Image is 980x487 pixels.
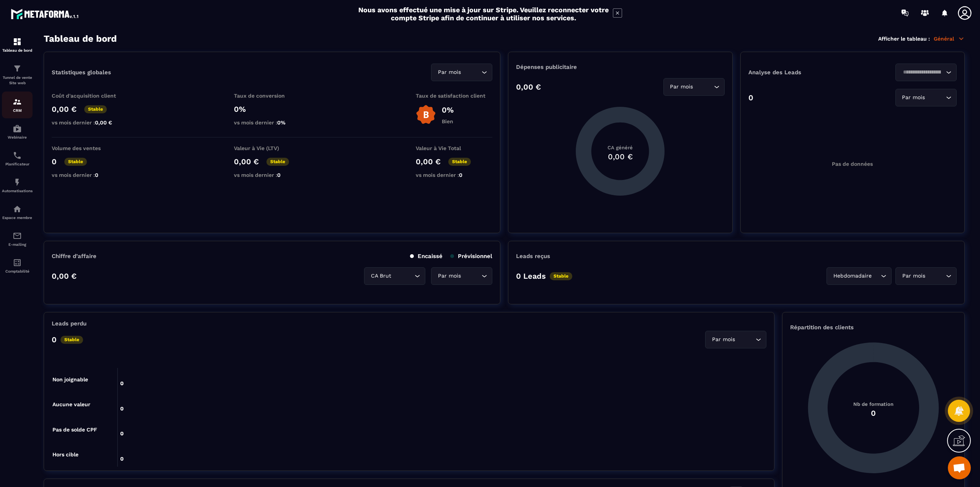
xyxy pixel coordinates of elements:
p: vs mois dernier : [234,172,310,178]
tspan: Non joignable [52,376,88,383]
span: Par mois [710,335,737,344]
a: automationsautomationsEspace membre [2,199,33,226]
span: Hebdomadaire [831,272,873,280]
p: Stable [266,158,289,166]
a: formationformationTunnel de vente Site web [2,58,33,92]
span: 0% [277,119,286,126]
p: Statistiques globales [52,69,111,76]
p: 0,00 € [416,157,441,166]
p: 0 Leads [516,271,546,281]
span: Par mois [900,93,927,102]
p: E-mailing [2,242,33,247]
img: automations [13,124,22,133]
span: 0,00 € [95,119,112,126]
p: Prévisionnel [450,253,492,260]
img: email [13,231,22,240]
p: Stable [448,158,471,166]
img: scheduler [13,151,22,160]
p: Webinaire [2,135,33,139]
tspan: Pas de solde CPF [52,427,97,433]
p: Afficher le tableau : [878,36,930,42]
span: 0 [95,172,98,178]
p: vs mois dernier : [416,172,492,178]
a: emailemailE-mailing [2,226,33,252]
img: automations [13,204,22,214]
p: Tunnel de vente Site web [2,75,33,86]
p: 0,00 € [52,271,77,281]
img: formation [13,37,22,46]
input: Search for option [737,335,754,344]
div: Search for option [895,89,957,106]
input: Search for option [900,68,944,77]
p: Général [934,35,965,42]
p: 0,00 € [234,157,259,166]
input: Search for option [695,83,712,91]
p: Tableau de bord [2,48,33,52]
p: Stable [64,158,87,166]
div: Search for option [895,267,957,285]
a: automationsautomationsAutomatisations [2,172,33,199]
p: 0,00 € [52,105,77,114]
p: Pas de données [832,161,873,167]
p: 0% [442,105,454,114]
input: Search for option [462,272,480,280]
input: Search for option [927,272,944,280]
p: Taux de conversion [234,93,310,99]
a: accountantaccountantComptabilité [2,252,33,279]
p: Stable [550,272,572,280]
p: 0 [52,157,57,166]
p: Analyse des Leads [748,69,853,76]
p: Leads reçus [516,253,550,260]
input: Search for option [393,272,413,280]
span: CA Brut [369,272,393,280]
p: 0% [234,105,310,114]
p: Valeur à Vie Total [416,145,492,151]
div: Search for option [705,331,766,348]
a: automationsautomationsWebinaire [2,118,33,145]
h2: Nous avons effectué une mise à jour sur Stripe. Veuillez reconnecter votre compte Stripe afin de ... [358,6,609,22]
p: Répartition des clients [790,324,957,331]
p: Automatisations [2,189,33,193]
p: vs mois dernier : [52,172,128,178]
p: Taux de satisfaction client [416,93,492,99]
p: 0,00 € [516,82,541,92]
p: Volume des ventes [52,145,128,151]
p: Bien [442,118,454,124]
p: Stable [60,336,83,344]
div: Search for option [364,267,425,285]
span: Par mois [436,272,462,280]
p: vs mois dernier : [52,119,128,126]
p: Dépenses publicitaire [516,64,724,70]
p: Comptabilité [2,269,33,273]
p: CRM [2,108,33,113]
img: logo [11,7,80,21]
span: Par mois [668,83,695,91]
p: Planificateur [2,162,33,166]
p: Chiffre d’affaire [52,253,96,260]
div: Search for option [431,64,492,81]
p: Encaissé [410,253,443,260]
a: schedulerschedulerPlanificateur [2,145,33,172]
tspan: Hors cible [52,451,78,458]
p: Stable [84,105,107,113]
input: Search for option [927,93,944,102]
input: Search for option [462,68,480,77]
h3: Tableau de bord [44,33,117,44]
img: formation [13,64,22,73]
span: Par mois [900,272,927,280]
img: accountant [13,258,22,267]
p: 0 [52,335,57,344]
span: 0 [277,172,281,178]
p: vs mois dernier : [234,119,310,126]
img: automations [13,178,22,187]
img: b-badge-o.b3b20ee6.svg [416,105,436,125]
span: 0 [459,172,462,178]
p: Espace membre [2,216,33,220]
div: Search for option [431,267,492,285]
a: formationformationTableau de bord [2,31,33,58]
span: Par mois [436,68,462,77]
p: 0 [748,93,753,102]
p: Leads perdu [52,320,87,327]
img: formation [13,97,22,106]
p: Valeur à Vie (LTV) [234,145,310,151]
